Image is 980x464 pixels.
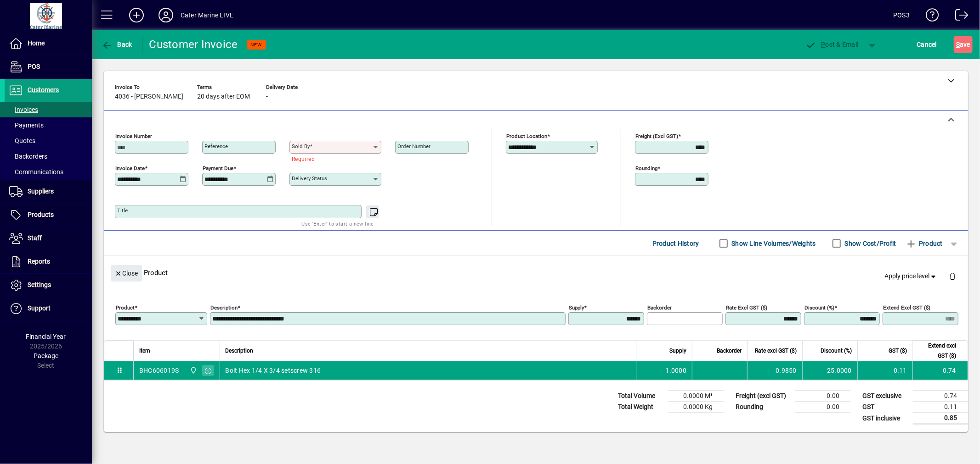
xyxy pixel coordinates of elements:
[28,63,40,70] span: POS
[266,93,268,100] span: -
[5,227,92,250] a: Staff
[669,346,686,356] span: Supply
[203,165,233,171] mat-label: Payment due
[635,133,678,139] mat-label: Freight (excl GST)
[226,366,321,375] span: Bolt Hex 1/4 X 3/4 setscrew 316
[613,391,668,402] td: Total Volume
[730,239,816,248] label: Show Line Volumes/Weights
[668,391,724,402] td: 0.0000 M³
[9,137,35,144] span: Quotes
[28,258,50,265] span: Reports
[5,32,92,55] a: Home
[5,297,92,320] a: Support
[397,143,431,149] mat-label: Order number
[805,41,859,48] span: ost & Email
[92,36,142,53] app-page-header-button: Back
[28,86,59,94] span: Customers
[569,304,584,311] mat-label: Supply
[753,366,797,375] div: 0.9850
[204,143,228,149] mat-label: Reference
[801,36,863,53] button: Post & Email
[858,402,913,413] td: GST
[292,175,327,182] mat-label: Delivery status
[151,7,181,23] button: Profile
[731,391,795,402] td: Freight (excl GST)
[5,274,92,297] a: Settings
[948,2,969,32] a: Logout
[28,281,51,288] span: Settings
[881,268,942,285] button: Apply price level
[885,271,938,281] span: Apply price level
[668,402,724,413] td: 0.0000 Kg
[114,266,138,281] span: Close
[28,39,45,47] span: Home
[115,93,183,100] span: 4036 - [PERSON_NAME]
[795,402,850,413] td: 0.00
[5,250,92,273] a: Reports
[28,234,42,242] span: Staff
[181,8,233,22] div: Cater Marine LIVE
[5,180,92,203] a: Suppliers
[821,41,826,48] span: P
[9,106,38,113] span: Invoices
[210,304,238,311] mat-label: Description
[5,102,92,117] a: Invoices
[117,207,128,214] mat-label: Title
[139,366,179,375] div: BHC606019S
[821,346,852,356] span: Discount (%)
[5,164,92,180] a: Communications
[918,341,956,361] span: Extend excl GST ($)
[913,413,968,424] td: 0.85
[251,42,262,48] span: NEW
[795,391,850,402] td: 0.00
[5,204,92,226] a: Products
[647,304,672,311] mat-label: Backorder
[906,236,943,251] span: Product
[197,93,250,100] span: 20 days after EOM
[883,304,930,311] mat-label: Extend excl GST ($)
[108,269,144,277] app-page-header-button: Close
[149,37,238,52] div: Customer Invoice
[915,36,940,53] button: Cancel
[917,37,937,52] span: Cancel
[292,143,310,149] mat-label: Sold by
[901,235,947,252] button: Product
[717,346,742,356] span: Backorder
[104,256,968,289] div: Product
[893,8,910,22] div: POS3
[941,265,963,287] button: Delete
[649,235,703,252] button: Product History
[34,352,58,359] span: Package
[5,149,92,164] a: Backorders
[843,239,896,248] label: Show Cost/Profit
[726,304,767,311] mat-label: Rate excl GST ($)
[635,165,657,171] mat-label: Rounding
[956,41,960,48] span: S
[919,2,939,32] a: Knowledge Base
[115,165,145,171] mat-label: Invoice date
[804,304,834,311] mat-label: Discount (%)
[9,153,47,160] span: Backorders
[111,265,142,282] button: Close
[26,333,66,340] span: Financial Year
[666,366,687,375] span: 1.0000
[28,211,54,218] span: Products
[187,365,198,376] span: Cater Marine
[731,402,795,413] td: Rounding
[858,391,913,402] td: GST exclusive
[506,133,547,139] mat-label: Product location
[889,346,907,356] span: GST ($)
[652,236,699,251] span: Product History
[755,346,797,356] span: Rate excl GST ($)
[115,133,152,139] mat-label: Invoice number
[116,304,135,311] mat-label: Product
[857,361,912,380] td: 0.11
[912,361,968,380] td: 0.74
[9,122,44,129] span: Payments
[954,36,973,53] button: Save
[941,272,963,280] app-page-header-button: Delete
[99,36,135,53] button: Back
[28,188,54,195] span: Suppliers
[292,154,374,163] mat-error: Required
[5,55,92,78] a: POS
